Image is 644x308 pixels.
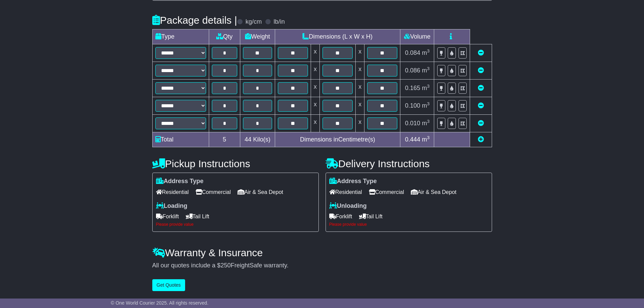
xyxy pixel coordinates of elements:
td: x [311,80,319,97]
sup: 3 [427,119,430,124]
td: Qty [209,29,240,44]
span: Commercial [369,187,404,197]
td: Kilo(s) [240,132,275,147]
td: x [311,115,319,132]
td: Weight [240,29,275,44]
span: Residential [329,187,362,197]
td: x [356,80,364,97]
td: x [356,44,364,62]
span: Air & Sea Depot [411,187,457,197]
td: x [311,62,319,80]
span: Forklift [156,211,179,222]
td: x [311,97,319,115]
sup: 3 [427,48,430,53]
span: 0.086 [405,67,420,74]
label: kg/cm [245,18,262,26]
span: 0.444 [405,136,420,143]
span: m [422,136,430,143]
span: Tail Lift [359,211,383,222]
td: x [356,115,364,132]
a: Remove this item [478,67,484,74]
span: Commercial [196,187,231,197]
sup: 3 [427,66,430,71]
a: Remove this item [478,120,484,127]
h4: Pickup Instructions [152,158,319,169]
sup: 3 [427,135,430,140]
span: m [422,67,430,74]
div: All our quotes include a $ FreightSafe warranty. [152,262,492,269]
button: Get Quotes [152,279,185,291]
span: 0.100 [405,102,420,109]
span: 0.084 [405,49,420,56]
a: Remove this item [478,49,484,56]
label: Address Type [156,178,204,185]
span: Tail Lift [186,211,209,222]
div: Please provide value [329,222,488,227]
span: Air & Sea Depot [238,187,283,197]
a: Remove this item [478,102,484,109]
td: x [356,97,364,115]
td: Dimensions (L x W x H) [275,29,400,44]
h4: Warranty & Insurance [152,247,492,258]
span: Forklift [329,211,352,222]
div: Please provide value [156,222,315,227]
label: Loading [156,202,187,210]
span: 0.165 [405,85,420,91]
td: 5 [209,132,240,147]
span: m [422,120,430,127]
td: x [356,62,364,80]
td: Volume [400,29,434,44]
td: Dimensions in Centimetre(s) [275,132,400,147]
h4: Delivery Instructions [326,158,492,169]
sup: 3 [427,84,430,89]
a: Remove this item [478,85,484,91]
span: m [422,102,430,109]
td: x [311,44,319,62]
h4: Package details | [152,15,237,26]
span: 44 [245,136,251,143]
label: lb/in [273,18,285,26]
a: Add new item [478,136,484,143]
label: Address Type [329,178,377,185]
span: 0.010 [405,120,420,127]
label: Unloading [329,202,367,210]
td: Total [152,132,209,147]
td: Type [152,29,209,44]
span: Residential [156,187,189,197]
span: m [422,85,430,91]
span: 250 [221,262,231,269]
sup: 3 [427,101,430,106]
span: m [422,49,430,56]
span: © One World Courier 2025. All rights reserved. [111,300,208,306]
